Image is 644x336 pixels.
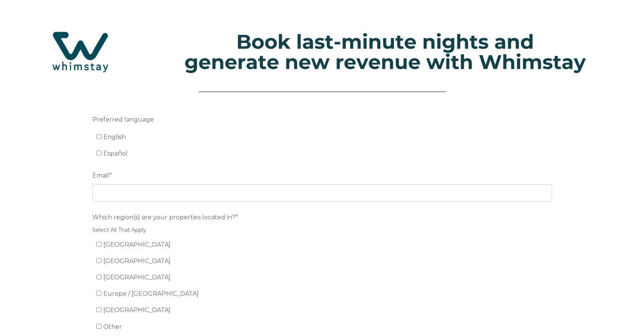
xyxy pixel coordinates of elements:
input: Europe / [GEOGRAPHIC_DATA] [97,291,101,296]
input: [GEOGRAPHIC_DATA] [97,258,101,263]
span: [GEOGRAPHIC_DATA] [103,306,171,314]
span: [GEOGRAPHIC_DATA] [103,274,171,281]
span: English [103,133,126,141]
input: Other [97,324,101,329]
span: Europe / [GEOGRAPHIC_DATA] [103,290,199,297]
span: Which region(s) are your properties located in?* [92,211,238,223]
span: Español [103,150,128,157]
img: Hubspot header for SSOB (4) [8,19,636,85]
input: [GEOGRAPHIC_DATA] [97,242,101,247]
span: [GEOGRAPHIC_DATA] [103,257,171,265]
span: Preferred language [92,114,154,125]
input: Español [97,151,101,155]
input: [GEOGRAPHIC_DATA] [97,274,101,279]
span: Other [103,323,122,330]
span: Email [92,170,109,181]
input: English [97,134,101,139]
input: [GEOGRAPHIC_DATA] [97,307,101,312]
span: [GEOGRAPHIC_DATA] [103,241,171,248]
legend: Select All That Apply [92,226,552,234]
